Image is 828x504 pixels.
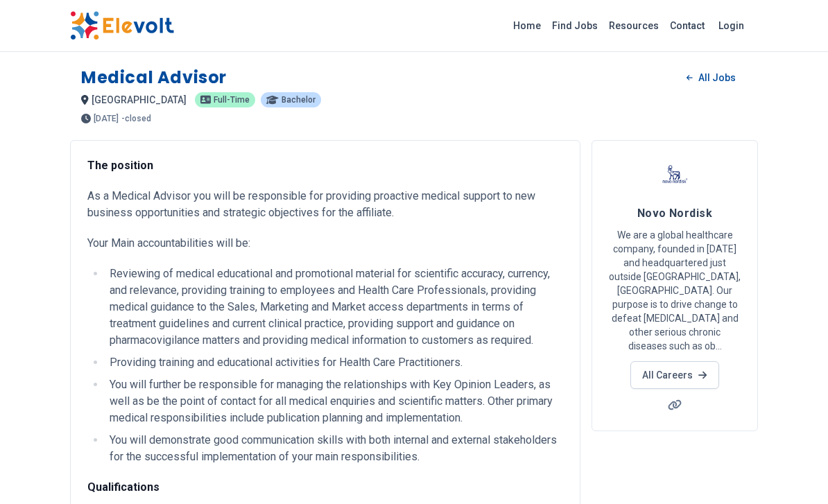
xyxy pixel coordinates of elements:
[70,11,174,40] img: Elevolt
[81,67,227,89] h1: Medical Advisor
[105,376,563,426] li: You will further be responsible for managing the relationships with Key Opinion Leaders, as well ...
[710,12,752,40] a: Login
[657,157,692,192] img: Novo Nordisk
[609,228,741,353] p: We are a global healthcare company, founded in [DATE] and headquartered just outside [GEOGRAPHIC_...
[121,114,151,123] p: - closed
[94,114,119,123] span: [DATE]
[105,354,563,371] li: Providing training and educational activities for Health Care Practitioners.
[637,207,712,220] span: Novo Nordisk
[630,361,718,389] a: All Careers
[282,96,316,104] span: bachelor
[214,96,250,104] span: full-time
[105,266,563,349] li: Reviewing of medical educational and promotional material for scientific accuracy, currency, and ...
[92,94,187,105] span: [GEOGRAPHIC_DATA]
[87,159,153,172] strong: The position
[87,480,159,494] strong: Qualifications
[105,432,563,465] li: You will demonstrate good communication skills with both internal and external stakeholders for t...
[675,67,747,88] a: All Jobs
[546,15,603,37] a: Find Jobs
[87,188,563,221] p: As a Medical Advisor you will be responsible for providing proactive medical support to new busin...
[664,15,710,37] a: Contact
[508,15,546,37] a: Home
[603,15,664,37] a: Resources
[87,235,563,252] p: Your Main accountabilities will be:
